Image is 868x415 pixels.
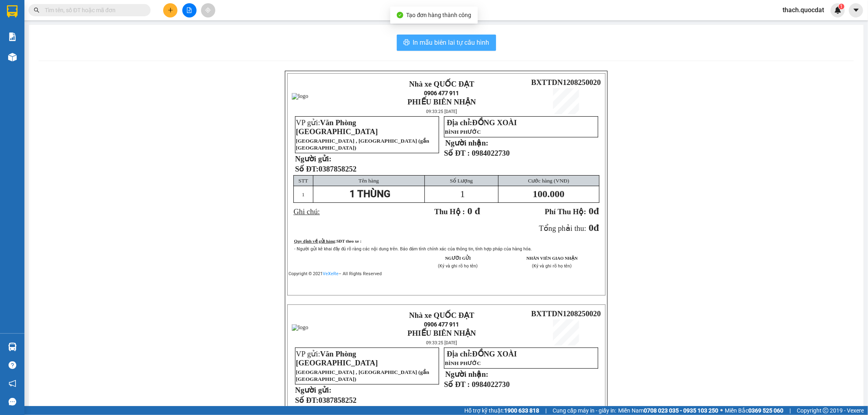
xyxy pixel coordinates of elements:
[840,4,843,9] span: 1
[445,256,471,261] strong: NGƯỜI GỬI
[295,165,356,173] strong: Số ĐT:
[413,37,490,48] span: In mẫu biên lai tự cấu hình
[533,189,564,199] span: 100.000
[407,12,472,18] span: Tạo đơn hàng thành công
[823,408,829,413] span: copyright
[302,191,305,198] span: 1
[748,407,783,414] strong: 0369 525 060
[545,206,599,216] strong: đ
[34,7,39,13] span: search
[539,224,586,232] span: Tổng phải thu:
[408,98,476,106] strong: PHIẾU BIÊN NHẬN
[337,239,362,243] strong: SĐT theo xe :
[531,78,601,87] span: BXTTDN1208250020
[434,207,465,216] span: Thu Hộ :
[468,206,480,216] span: 0 đ
[397,35,496,51] button: printerIn mẫu biên lai tự cấu hình
[298,178,308,184] span: STT
[294,239,335,243] span: Quy định về gửi hàng
[163,3,177,17] button: plus
[296,118,378,136] span: VP gửi:
[444,380,470,389] strong: Số ĐT :
[205,7,211,13] span: aim
[409,311,474,319] strong: Nhà xe QUỐC ĐẠT
[424,321,459,328] span: 0906 477 911
[849,3,863,17] button: caret-down
[359,178,379,184] span: Tên hàng
[834,7,842,14] img: icon-new-feature
[594,222,599,233] span: đ
[472,380,509,389] span: 0984022730
[408,329,476,337] strong: PHIẾU BIÊN NHẬN
[644,407,718,414] strong: 0708 023 035 - 0935 103 250
[472,149,509,157] span: 0984022730
[45,6,141,15] input: Tìm tên, số ĐT hoặc mã đơn
[472,350,517,358] span: ĐỒNG XOÀI
[545,207,586,216] span: Phí Thu Hộ:
[464,406,539,415] span: Hỗ trợ kỹ thuật:
[445,139,488,147] strong: Người nhận:
[527,256,578,261] strong: NHÂN VIÊN GIAO NHẬN
[589,222,594,233] span: 0
[426,340,457,345] span: 09:33:25 [DATE]
[589,206,594,216] span: 0
[397,12,403,18] span: check-circle
[444,149,470,157] strong: Số ĐT :
[168,7,173,13] span: plus
[424,90,459,96] span: 0906 477 911
[7,5,17,17] img: logo-vxr
[531,309,601,318] span: BXTTDN1208250020
[9,398,16,406] span: message
[295,154,331,163] strong: Người gửi:
[296,350,378,367] span: VP gửi:
[853,7,860,14] span: caret-down
[445,129,481,135] span: BÌNH PHƯỚC
[553,406,616,415] span: Cung cấp máy in - giấy in:
[182,3,197,17] button: file-add
[201,3,215,17] button: aim
[295,396,356,404] strong: Số ĐT:
[426,109,457,114] span: 09:33:25 [DATE]
[292,324,308,331] img: logo
[528,178,569,184] span: Cước hàng (VNĐ)
[776,5,831,15] span: thach.quocdat
[323,271,339,276] a: VeXeRe
[293,207,320,216] span: Ghi chú:
[296,369,429,382] span: [GEOGRAPHIC_DATA] , [GEOGRAPHIC_DATA] (gần [GEOGRAPHIC_DATA])
[720,409,723,412] span: ⚪️
[296,350,378,367] span: Văn Phòng [GEOGRAPHIC_DATA]
[319,165,356,173] span: 0387858252
[292,93,308,100] img: logo
[472,118,517,127] span: ĐỒNG XOÀI
[789,406,791,415] span: |
[9,380,16,387] span: notification
[409,80,474,88] strong: Nhà xe QUỐC ĐẠT
[618,406,718,415] span: Miền Nam
[504,407,539,414] strong: 1900 633 818
[335,239,362,243] span: :
[438,263,478,269] span: (Ký và ghi rõ họ tên)
[839,4,844,9] sup: 1
[319,396,356,404] span: 0387858252
[445,360,481,366] span: BÌNH PHƯỚC
[460,189,465,199] span: 1
[447,118,517,127] span: Địa chỉ:
[545,406,547,415] span: |
[296,118,378,136] span: Văn Phòng [GEOGRAPHIC_DATA]
[445,370,488,378] strong: Người nhận:
[8,33,17,41] img: solution-icon
[447,350,517,358] span: Địa chỉ:
[8,53,17,61] img: warehouse-icon
[450,178,473,184] span: Số Lượng
[403,39,410,47] span: printer
[289,271,382,276] span: Copyright © 2021 – All Rights Reserved
[532,263,572,269] span: (Ký và ghi rõ họ tên)
[8,343,17,351] img: warehouse-icon
[296,138,429,151] span: [GEOGRAPHIC_DATA] , [GEOGRAPHIC_DATA] (gần [GEOGRAPHIC_DATA])
[725,406,783,415] span: Miền Bắc
[9,361,16,369] span: question-circle
[186,7,192,13] span: file-add
[295,386,331,394] strong: Người gửi:
[350,188,390,200] span: 1 THÙNG
[294,246,532,252] span: - Người gửi kê khai đầy đủ rõ ràng các nội dung trên. Bảo đảm tính chính xác của thông tin, tính ...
